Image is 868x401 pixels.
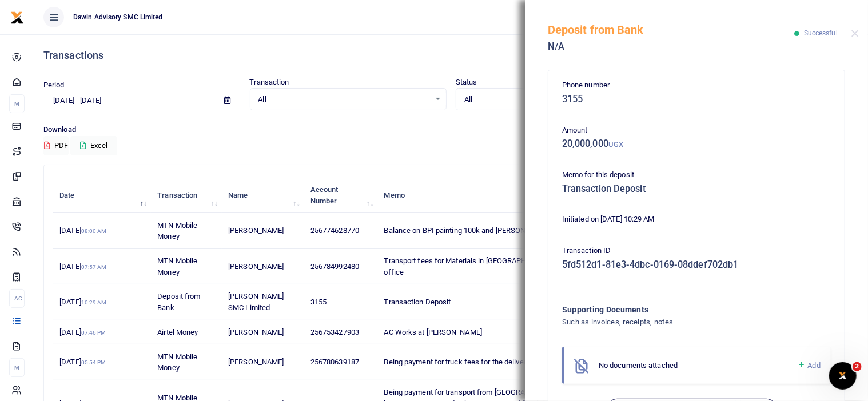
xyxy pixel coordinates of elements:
th: Account Number: activate to sort column ascending [304,178,378,213]
span: 3155 [310,298,327,306]
span: [PERSON_NAME] [228,262,284,271]
h4: Transactions [43,49,859,62]
span: 256780639187 [310,358,359,366]
span: All [258,94,431,105]
span: MTN Mobile Money [157,221,197,241]
span: Dawin Advisory SMC Limited [69,12,168,22]
span: [DATE] [59,298,106,306]
p: Initiated on [DATE] 10:29 AM [562,214,831,226]
a: Add [797,359,821,372]
span: [DATE] [59,358,106,366]
iframe: Intercom live chat [829,362,857,390]
label: Transaction [250,77,289,88]
span: No documents attached [599,361,678,370]
p: Phone number [562,79,831,91]
th: Name: activate to sort column ascending [222,178,304,213]
th: Memo: activate to sort column ascending [377,178,590,213]
small: 08:00 AM [81,228,107,234]
span: Transaction Deposit [384,298,451,306]
h5: 20,000,000 [562,138,831,150]
small: 07:57 AM [81,264,107,270]
span: Add [808,361,821,370]
span: Successful [804,29,838,37]
span: Being payment for truck fees for the delivery of boards [384,358,563,366]
span: Deposit from Bank [157,292,200,312]
span: MTN Mobile Money [157,352,197,372]
h5: Transaction Deposit [562,183,831,195]
span: [PERSON_NAME] [228,328,284,336]
button: Excel [70,136,117,155]
small: 05:54 PM [81,359,106,366]
h5: 3155 [562,94,831,105]
h5: Deposit from Bank [548,23,795,37]
li: M [9,358,25,377]
small: 10:29 AM [81,299,107,306]
p: Amount [562,125,831,137]
span: 256784992480 [310,262,359,271]
label: Period [43,79,65,91]
span: Transport fees for Materials in [GEOGRAPHIC_DATA] AMH office [384,256,575,276]
span: 256774628770 [310,226,359,235]
span: Balance on BPI painting 100k and [PERSON_NAME] 600k [384,226,570,235]
span: [DATE] [59,262,106,271]
span: 2 [853,362,862,371]
button: PDF [43,136,69,155]
a: logo-small logo-large logo-large [10,13,24,21]
li: Ac [9,289,25,308]
h5: 5fd512d1-81e3-4dbc-0169-08ddef702db1 [562,259,831,271]
p: Memo for this deposit [562,169,831,181]
h4: Supporting Documents [562,303,785,316]
h4: Such as invoices, receipts, notes [562,316,785,328]
span: [DATE] [59,328,106,336]
span: [PERSON_NAME] [228,226,284,235]
span: MTN Mobile Money [157,256,197,276]
label: Status [456,77,477,88]
p: Transaction ID [562,245,831,257]
span: AC Works at [PERSON_NAME] [384,328,483,336]
span: [PERSON_NAME] [228,358,284,366]
span: 256753427903 [310,328,359,336]
p: Download [43,124,859,136]
span: [PERSON_NAME] SMC Limited [228,292,284,312]
span: All [464,94,636,105]
input: select period [43,91,215,110]
small: UGX [608,140,623,149]
span: [DATE] [59,226,106,235]
img: logo-small [10,11,24,25]
button: Close [851,30,859,37]
li: M [9,94,25,113]
small: 07:46 PM [81,330,106,336]
th: Transaction: activate to sort column ascending [151,178,222,213]
h5: N/A [548,41,795,53]
span: Airtel Money [157,328,198,336]
th: Date: activate to sort column descending [53,178,151,213]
